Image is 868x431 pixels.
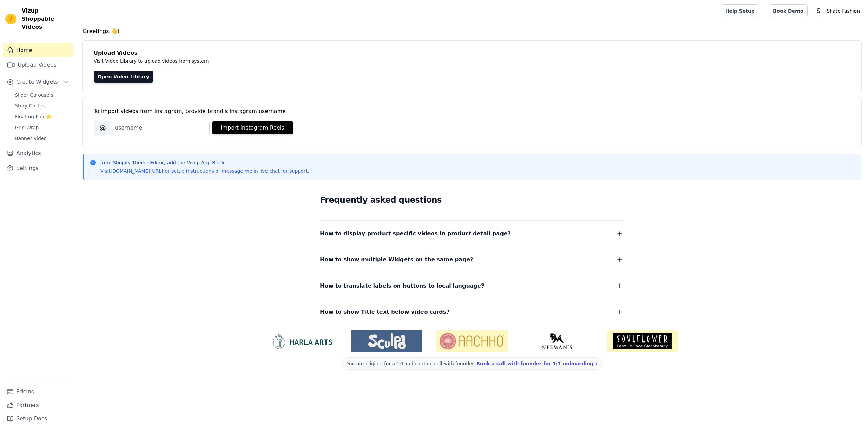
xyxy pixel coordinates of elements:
a: Story Circles [11,101,73,111]
p: Visit Video Library to upload videos from system [94,57,397,65]
p: Visit for setup instructions or message me in live chat for support. [100,168,309,174]
button: S Shato Fashion [813,5,863,17]
a: Floating-Pop ⭐ [11,112,73,121]
span: How to show multiple Widgets on the same page? [320,255,473,265]
button: How to display product specific videos in product detail page? [320,229,624,238]
span: Grid Wrap [15,124,39,131]
span: How to show Title text below video cards? [320,307,450,317]
img: Vizup [5,14,16,24]
a: Book Demo [769,4,808,17]
img: Aachho [436,330,508,352]
button: Import Instagram Reels [212,121,293,134]
h4: Upload Videos [94,49,850,57]
img: Sculpd US [351,333,422,349]
span: @ [94,121,112,135]
a: [DOMAIN_NAME][URL] [111,168,163,174]
span: Slider Carousels [15,92,53,98]
a: Open Video Library [94,71,153,83]
input: username [112,121,210,135]
span: Vizup Shoppable Videos [22,7,70,31]
a: Banner Video [11,134,73,143]
a: Help Setup [721,4,759,17]
span: Story Circles [15,102,45,109]
div: To import videos from Instagram, provide brand's instagram username [94,107,850,115]
img: Soulflower [607,330,678,352]
button: How to show Title text below video cards? [320,307,624,317]
a: Partners [3,398,73,412]
a: Book a call with founder for 1:1 onboarding [476,361,597,366]
a: Upload Videos [3,58,73,72]
p: Shato Fashion [824,5,863,17]
p: from Shopify Theme Editor, add the Vizup App Block [100,159,309,166]
button: Create Widgets [3,75,73,89]
a: Grid Wrap [11,123,73,132]
a: Settings [3,161,73,175]
a: Pricing [3,385,73,398]
text: S [817,7,821,14]
a: Slider Carousels [11,90,73,100]
span: How to display product specific videos in product detail page? [320,229,511,238]
span: Create Widgets [16,78,58,86]
img: HarlaArts [266,333,337,349]
button: How to translate labels on buttons to local language? [320,281,624,291]
span: Floating-Pop ⭐ [15,113,52,120]
a: Analytics [3,146,73,160]
a: Setup Docs [3,412,73,426]
a: Home [3,43,73,57]
img: Neeman's [521,333,593,349]
h4: Greetings 👋! [83,27,861,35]
span: How to translate labels on buttons to local language? [320,281,484,291]
h2: Frequently asked questions [320,193,624,207]
button: How to show multiple Widgets on the same page? [320,255,624,265]
span: Banner Video [15,135,47,142]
